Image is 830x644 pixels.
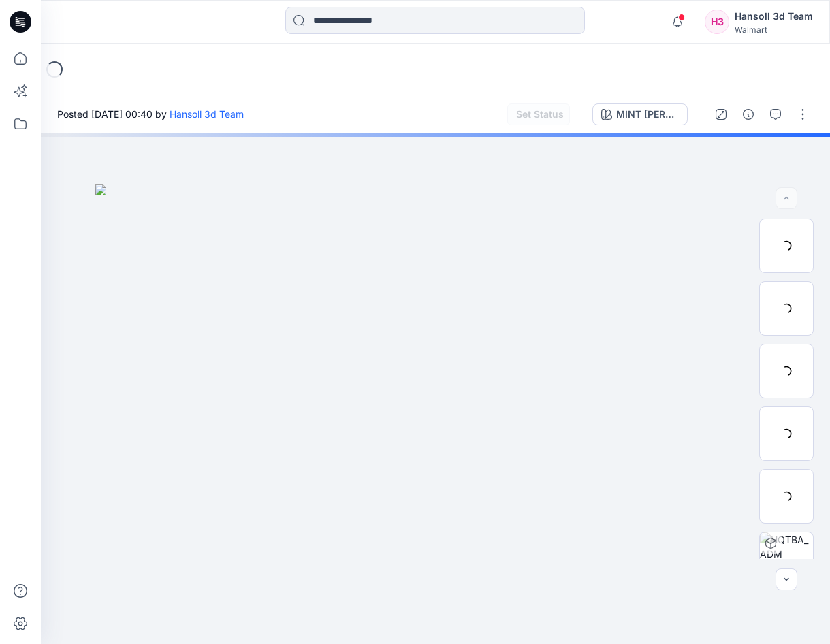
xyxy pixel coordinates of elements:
img: HQTBA_ADM FC_WN HEAVY FLEECE CARGO JOGGER MINT CARDEN – Reactive Pigment Dye [760,532,813,585]
span: Posted [DATE] 00:40 by [57,107,244,121]
button: MINT [PERSON_NAME] – Reactive Pigment Dye [592,103,688,125]
div: Hansoll 3d Team [735,8,813,25]
div: H3 [705,10,729,34]
button: Details [737,103,759,125]
div: MINT [PERSON_NAME] – Reactive Pigment Dye [616,107,679,122]
img: eyJhbGciOiJIUzI1NiIsImtpZCI6IjAiLCJzbHQiOiJzZXMiLCJ0eXAiOiJKV1QifQ.eyJkYXRhIjp7InR5cGUiOiJzdG9yYW... [95,184,776,644]
div: Walmart [735,25,813,35]
a: Hansoll 3d Team [170,108,244,120]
